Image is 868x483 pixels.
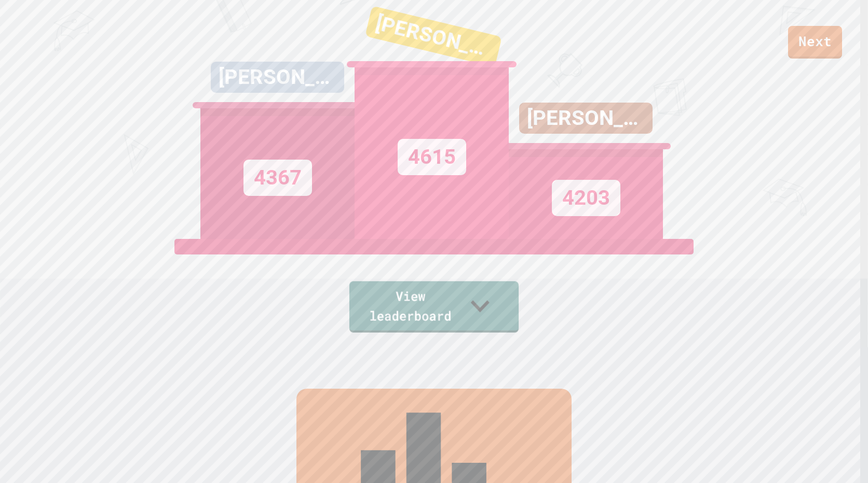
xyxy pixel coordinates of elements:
a: Next [788,26,842,59]
div: 4203 [552,180,620,216]
div: [PERSON_NAME] [519,103,653,134]
div: [PERSON_NAME] [365,6,502,67]
div: [PERSON_NAME] [211,62,344,93]
a: View leaderboard [349,281,519,333]
div: 4367 [243,160,312,196]
div: 4615 [398,139,466,175]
